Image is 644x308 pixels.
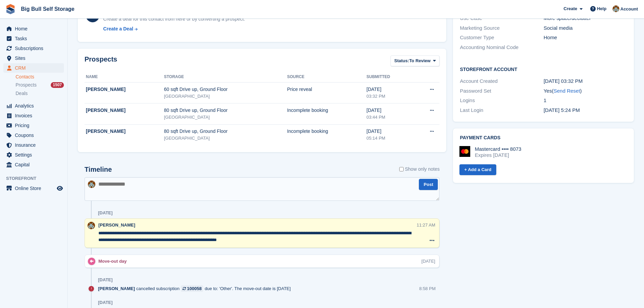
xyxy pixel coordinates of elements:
div: [DATE] [366,107,412,114]
span: [PERSON_NAME] [98,222,135,228]
div: 80 sqft Drive up, Ground Floor [164,128,287,135]
div: Price reveal [287,86,366,93]
span: Sites [15,53,55,63]
a: Preview store [56,184,64,192]
img: stora-icon-8386f47178a22dfd0bd8f6a31ec36ba5ce8667c1dd55bd0f319d3a0aa187defe.svg [5,4,16,14]
div: Account Created [460,77,543,85]
div: Social media [544,24,627,32]
span: CRM [15,63,55,73]
span: Settings [15,150,55,160]
div: Mastercard •••• 8073 [475,146,521,152]
div: 8:58 PM [419,285,435,292]
span: Tasks [15,34,55,43]
span: Account [620,6,638,13]
div: [PERSON_NAME] [86,107,164,114]
span: Create [564,5,577,12]
div: 60 sqft Drive up, Ground Floor [164,86,287,93]
span: Insurance [15,140,55,150]
div: [DATE] [366,128,412,135]
th: Name [85,72,164,82]
div: [GEOGRAPHIC_DATA] [164,93,287,100]
div: [DATE] [422,258,435,264]
label: Show only notes [399,166,440,173]
a: 100058 [181,285,203,292]
button: Status: To Review [390,55,439,67]
a: menu [3,44,64,53]
th: Storage [164,72,287,82]
div: 80 sqft Drive up, Ground Floor [164,107,287,114]
img: Mastercard Logo [459,146,470,157]
a: menu [3,131,64,140]
div: 100058 [187,285,201,292]
span: Analytics [15,101,55,111]
a: Prospects 1507 [16,81,64,89]
span: Invoices [15,111,55,120]
div: 1507 [51,82,64,88]
div: [DATE] [98,210,113,216]
div: [GEOGRAPHIC_DATA] [164,135,287,142]
div: 05:14 PM [366,135,412,142]
a: + Add a Card [459,164,496,175]
a: menu [3,53,64,63]
time: 2025-08-05 16:24:46 UTC [544,107,580,113]
div: More space/declutter [544,15,627,22]
div: [DATE] [98,277,113,283]
div: [PERSON_NAME] [86,128,164,135]
a: Send Reset [553,88,580,94]
div: Incomplete booking [287,107,366,114]
a: menu [3,140,64,150]
a: menu [3,150,64,160]
div: [DATE] 03:32 PM [544,77,627,85]
span: Status: [394,57,409,64]
div: 11:27 AM [417,222,435,228]
span: Online Store [15,184,55,193]
a: menu [3,121,64,130]
a: Big Bull Self Storage [18,3,77,15]
span: Pricing [15,121,55,130]
div: Yes [544,87,627,95]
a: Create a Deal [103,25,245,32]
h2: Payment cards [460,135,627,141]
div: [DATE] [366,86,412,93]
th: Submitted [366,72,412,82]
button: Post [419,179,438,190]
div: Marketing Source [460,24,543,32]
a: menu [3,34,64,43]
span: To Review [409,57,430,64]
a: menu [3,160,64,169]
a: Deals [16,90,64,97]
div: Incomplete booking [287,128,366,135]
div: 1 [544,97,627,104]
div: cancelled subscription due to: 'Other'. The move-out date is [DATE] [98,285,294,292]
div: Move-out day [98,258,130,264]
a: menu [3,111,64,120]
div: [PERSON_NAME] [86,86,164,93]
h2: Timeline [85,166,112,173]
div: Use Case [460,15,543,22]
div: Customer Type [460,34,543,42]
span: Subscriptions [15,44,55,53]
img: Mike Llewellen Palmer [88,181,95,188]
span: [PERSON_NAME] [98,285,135,292]
div: 03:44 PM [366,114,412,121]
h2: Prospects [85,55,117,68]
a: menu [3,63,64,73]
h2: Storefront Account [460,66,627,72]
span: Capital [15,160,55,169]
div: Create a deal for this contact from here or by converting a prospect. [103,16,245,23]
span: Prospects [16,82,37,88]
a: Contacts [16,74,64,80]
a: menu [3,24,64,33]
span: Coupons [15,131,55,140]
div: [GEOGRAPHIC_DATA] [164,114,287,121]
div: Create a Deal [103,25,133,32]
span: Deals [16,90,28,97]
span: ( ) [552,88,581,94]
span: Home [15,24,55,33]
div: Home [544,34,627,42]
a: menu [3,101,64,111]
div: 03:32 PM [366,93,412,100]
img: Mike Llewellen Palmer [88,222,95,229]
div: Logins [460,97,543,104]
div: Last Login [460,106,543,114]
